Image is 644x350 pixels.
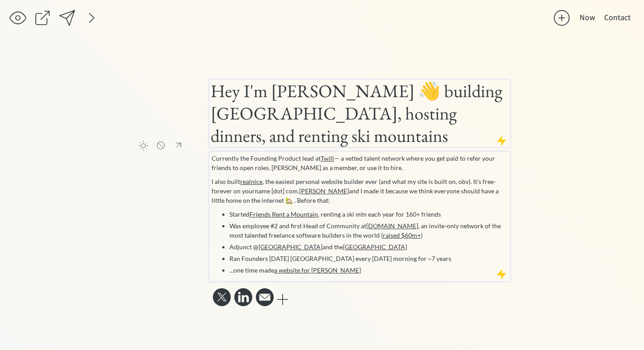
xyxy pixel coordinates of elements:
[383,231,421,239] a: raised $60m+
[229,221,508,240] li: Was employee #2 and first Head of Community at , an invite-only network of the most talented free...
[240,178,263,185] a: realnice
[258,243,322,251] a: [GEOGRAPHIC_DATA]
[321,154,334,162] a: Twill
[343,243,407,251] a: [GEOGRAPHIC_DATA]
[366,222,418,230] a: [DOMAIN_NAME]
[211,80,508,147] h1: Hey I'm [PERSON_NAME] 👋 building [GEOGRAPHIC_DATA], hosting dinners, and renting ski mountains
[575,9,600,27] button: Now
[600,9,635,27] button: Contact
[274,266,361,274] a: a website for [PERSON_NAME]
[212,154,508,172] p: Currently the Founding Product lead at — a vetted talent network where you get paid to refer your...
[229,265,508,275] li: ...one time made
[250,210,318,218] a: Friends Rent a Mountain
[299,187,349,195] a: [PERSON_NAME]
[229,209,508,219] li: Started , renting a ski mtn each year for 160+ friends
[229,242,508,252] li: Adjunct @ and the
[212,177,508,205] p: I also built , the easiest personal website builder ever (and what my site is built on, obv). It'...
[229,254,508,263] li: Ran Founders [DATE] [GEOGRAPHIC_DATA] every [DATE] morning for ~7 years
